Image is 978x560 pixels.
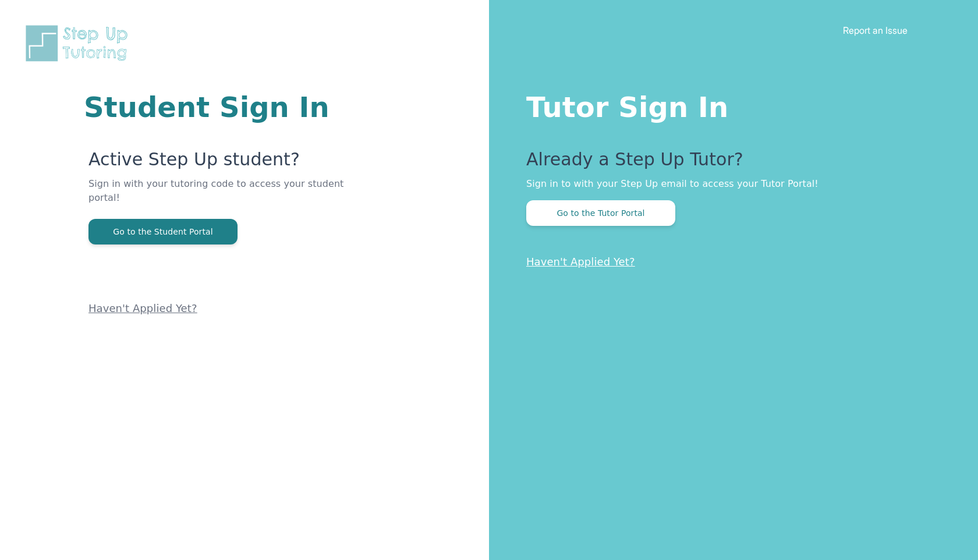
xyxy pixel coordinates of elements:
[526,149,931,177] p: Already a Step Up Tutor?
[526,256,635,268] a: Haven't Applied Yet?
[88,149,349,177] p: Active Step Up student?
[84,93,349,121] h1: Student Sign In
[88,226,238,237] a: Go to the Student Portal
[526,200,675,226] button: Go to the Tutor Portal
[526,88,931,121] h1: Tutor Sign In
[843,24,908,36] a: Report an Issue
[526,207,675,218] a: Go to the Tutor Portal
[526,177,931,191] p: Sign in to with your Step Up email to access your Tutor Portal!
[88,177,349,219] p: Sign in with your tutoring code to access your student portal!
[88,302,197,314] a: Haven't Applied Yet?
[88,219,238,244] button: Go to the Student Portal
[23,23,135,63] img: Step Up Tutoring horizontal logo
